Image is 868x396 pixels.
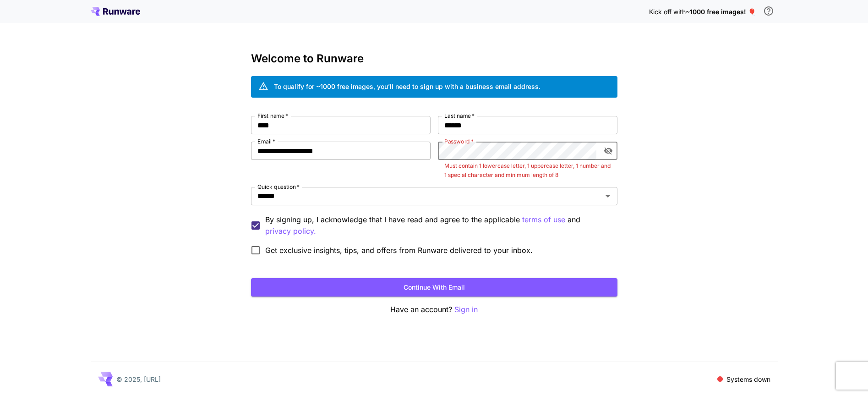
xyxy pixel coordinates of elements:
label: Quick question [257,183,300,191]
p: privacy policy. [265,225,316,237]
span: ~1000 free images! 🎈 [686,8,756,16]
h3: Welcome to Runware [251,52,617,65]
button: By signing up, I acknowledge that I have read and agree to the applicable terms of use and [265,225,316,237]
span: Kick off with [649,8,686,16]
button: In order to qualify for free credit, you need to sign up with a business email address and click ... [759,2,778,20]
button: Sign in [454,304,478,315]
button: Open [601,190,614,203]
div: To qualify for ~1000 free images, you’ll need to sign up with a business email address. [274,82,540,91]
span: Get exclusive insights, tips, and offers from Runware delivered to your inbox. [265,245,533,256]
p: Must contain 1 lowercase letter, 1 uppercase letter, 1 number and 1 special character and minimum... [444,161,611,180]
p: Systems down [726,374,770,384]
label: Email [257,137,275,145]
p: By signing up, I acknowledge that I have read and agree to the applicable and [265,214,610,237]
p: Have an account? [251,304,617,315]
p: © 2025, [URL] [116,374,161,384]
button: By signing up, I acknowledge that I have read and agree to the applicable and privacy policy. [522,214,565,225]
p: terms of use [522,214,565,225]
label: First name [257,112,288,120]
label: Password [444,137,474,145]
label: Last name [444,112,475,120]
button: Continue with email [251,278,617,297]
button: toggle password visibility [600,143,617,159]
